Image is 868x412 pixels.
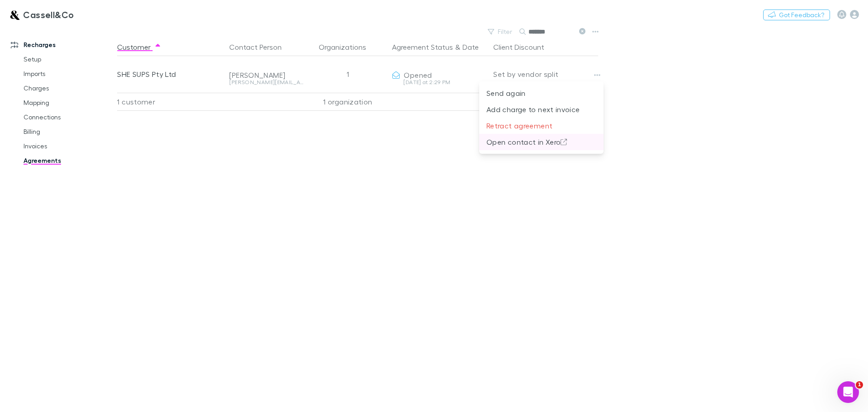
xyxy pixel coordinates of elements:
li: Send again [479,85,604,101]
p: Send again [486,88,596,99]
a: Open contact in Xero [479,137,604,145]
li: Add charge to next invoice [479,101,604,118]
p: Open contact in Xero [486,137,596,147]
iframe: Intercom live chat [837,381,859,403]
span: 1 [856,381,863,388]
p: Retract agreement [486,120,596,131]
p: Add charge to next invoice [486,104,596,115]
li: Open contact in Xero [479,134,604,150]
li: Retract agreement [479,118,604,134]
